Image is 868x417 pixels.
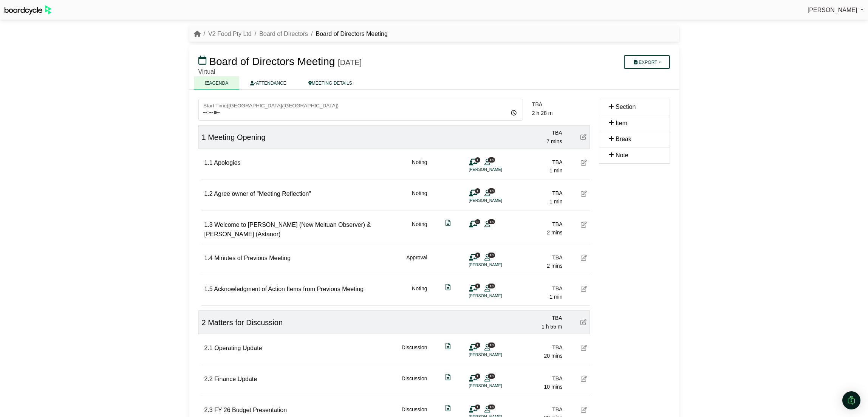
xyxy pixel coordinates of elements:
span: 1 [202,133,206,141]
div: TBA [510,374,563,383]
span: 1 min [549,294,562,300]
span: 18 [488,157,495,162]
span: Meeting Opening [208,133,265,141]
div: TBA [510,158,563,166]
span: 18 [488,374,495,378]
span: Agree owner of "Meeting Reflection" [214,191,311,197]
span: Finance Update [214,376,257,382]
span: 18 [488,219,495,224]
a: Board of Directors [259,31,308,37]
span: 1.5 [204,286,213,292]
div: TBA [510,253,563,262]
span: 1 min [549,198,562,205]
span: Note [616,152,628,158]
a: V2 Food Pty Ltd [208,31,252,37]
span: Break [616,136,631,142]
span: 1 [475,343,480,347]
li: [PERSON_NAME] [469,197,526,204]
li: [PERSON_NAME] [469,262,526,268]
span: Matters for Discussion [208,318,283,327]
span: 18 [488,405,495,409]
div: [DATE] [338,58,362,67]
span: 1.4 [204,255,213,261]
span: [PERSON_NAME] [808,7,857,13]
div: TBA [509,314,562,322]
span: 1 [475,374,480,378]
div: TBA [509,129,562,137]
span: Operating Update [214,345,262,351]
a: ATTENDANCE [239,76,297,90]
span: 18 [488,284,495,288]
div: Approval [406,253,427,270]
a: MEETING DETAILS [297,76,363,90]
div: Open Intercom Messenger [842,391,860,409]
span: 1 [475,188,480,193]
span: 2 mins [547,229,562,236]
div: TBA [510,405,563,414]
span: 1 [475,253,480,257]
span: FY 26 Budget Presentation [214,407,287,413]
span: 0 [475,219,480,224]
span: 2.2 [204,376,213,382]
span: 1 min [549,167,562,174]
nav: breadcrumb [194,29,388,39]
li: [PERSON_NAME] [469,352,526,358]
img: BoardcycleBlackGreen-aaafeed430059cb809a45853b8cf6d952af9d84e6e89e1f1685b34bfd5cb7d64.svg [5,5,51,15]
span: Virtual [198,68,215,75]
span: 2.3 [204,407,213,413]
div: TBA [510,284,563,293]
span: 1.3 [204,222,213,228]
div: Noting [412,158,427,175]
span: 18 [488,343,495,347]
span: 1 [475,284,480,288]
div: Discussion [402,343,427,360]
span: 10 mins [544,384,562,390]
span: 18 [488,253,495,257]
span: Board of Directors Meeting [209,56,335,67]
span: 18 [488,188,495,193]
span: Acknowledgment of Action Items from Previous Meeting [214,286,364,292]
span: 1.1 [204,160,213,166]
li: [PERSON_NAME] [469,383,526,389]
div: TBA [510,343,563,352]
div: TBA [510,189,563,197]
span: Apologies [214,160,240,166]
span: Item [616,120,627,126]
li: Board of Directors Meeting [308,29,388,39]
span: 2 mins [547,263,562,269]
button: Export [624,55,670,69]
span: 2 [202,318,206,327]
div: TBA [510,220,563,228]
div: Noting [412,189,427,206]
li: [PERSON_NAME] [469,166,526,173]
span: 2 h 28 m [532,110,552,116]
div: Discussion [402,374,427,391]
span: 2.1 [204,345,213,351]
a: AGENDA [194,76,240,90]
span: 1 h 55 m [542,324,562,330]
span: Welcome to [PERSON_NAME] (New Meituan Observer) & [PERSON_NAME] (Astanor) [204,222,371,238]
span: 1 [475,405,480,409]
a: [PERSON_NAME] [808,5,863,15]
div: Noting [412,284,427,301]
span: Section [616,104,636,110]
div: Noting [412,220,427,239]
span: 20 mins [544,353,562,359]
div: TBA [532,100,590,109]
span: 1.2 [204,191,213,197]
span: Minutes of Previous Meeting [214,255,291,261]
li: [PERSON_NAME] [469,293,526,299]
span: 1 [475,157,480,162]
span: 7 mins [546,138,562,144]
